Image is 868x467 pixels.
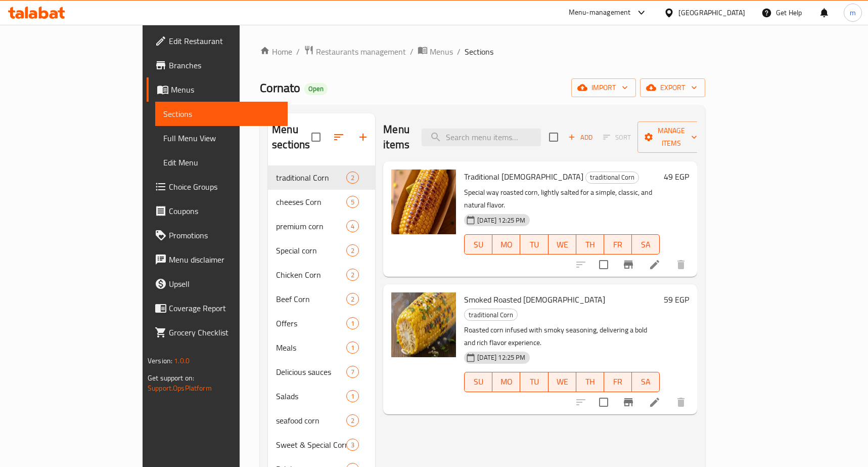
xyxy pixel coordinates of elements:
[148,371,194,385] span: Get support on:
[276,220,346,232] span: premium corn
[268,408,375,433] div: seafood corn2
[276,269,346,281] div: Chicken Corn
[347,173,358,183] span: 2
[649,259,661,271] a: Edit menu item
[316,46,406,58] span: Restaurants management
[391,292,456,357] img: Smoked Roasted Corn
[147,175,288,199] a: Choice Groups
[327,125,351,149] span: Sort sections
[567,132,594,143] span: Add
[496,237,516,252] span: MO
[636,237,656,252] span: SA
[147,53,288,77] a: Branches
[276,293,346,305] span: Beef Corn
[465,309,517,321] span: traditional Corn
[276,366,346,378] div: Delicious sauces
[492,234,520,254] button: MO
[465,46,493,58] span: Sections
[586,172,638,183] span: traditional Corn
[543,126,564,148] span: Select section
[346,439,359,451] div: items
[148,381,212,395] a: Support.OpsPlatform
[346,317,359,329] div: items
[492,372,520,392] button: MO
[155,102,288,126] a: Sections
[850,7,856,18] span: m
[604,234,632,254] button: FR
[464,372,492,392] button: SU
[169,181,280,193] span: Choice Groups
[640,78,705,97] button: export
[272,122,311,152] h2: Menu sections
[155,150,288,175] a: Edit Menu
[347,197,358,207] span: 5
[163,156,280,168] span: Edit Menu
[616,252,641,277] button: Branch-specific-item
[391,169,456,234] img: Traditional Corn
[276,439,346,451] span: Sweet & Special Corn
[163,132,280,144] span: Full Menu View
[276,414,346,427] span: seafood corn
[276,244,346,257] div: Special corn
[457,46,461,58] li: /
[174,354,190,367] span: 1.0.0
[524,374,544,389] span: TU
[616,390,641,414] button: Branch-specific-item
[430,46,453,58] span: Menus
[276,390,346,402] span: Salads
[268,165,375,190] div: traditional Corn2
[268,384,375,408] div: Salads1
[347,319,358,328] span: 1
[410,46,414,58] li: /
[304,45,406,58] a: Restaurants management
[585,172,639,184] div: traditional Corn
[346,244,359,257] div: items
[669,252,693,277] button: delete
[268,311,375,335] div: Offers1
[347,392,358,401] span: 1
[169,253,280,266] span: Menu disclaimer
[169,35,280,47] span: Edit Restaurant
[464,169,583,184] span: Traditional [DEMOGRAPHIC_DATA]
[469,374,488,389] span: SU
[147,247,288,272] a: Menu disclaimer
[646,124,697,150] span: Manage items
[553,374,572,389] span: WE
[520,234,548,254] button: TU
[347,270,358,280] span: 2
[464,292,605,307] span: Smoked Roasted [DEMOGRAPHIC_DATA]
[148,354,172,367] span: Version:
[147,29,288,53] a: Edit Restaurant
[637,121,705,153] button: Manage items
[347,222,358,231] span: 4
[346,220,359,232] div: items
[155,126,288,150] a: Full Menu View
[163,108,280,120] span: Sections
[260,45,705,58] nav: breadcrumb
[268,335,375,360] div: Meals1
[169,278,280,290] span: Upsell
[347,416,358,426] span: 2
[347,343,358,353] span: 1
[632,234,660,254] button: SA
[268,190,375,214] div: cheeses Corn5
[347,246,358,256] span: 2
[593,254,614,275] span: Select to update
[464,309,518,321] div: traditional Corn
[576,372,604,392] button: TH
[604,372,632,392] button: FR
[632,372,660,392] button: SA
[418,45,453,58] a: Menus
[608,237,628,252] span: FR
[268,263,375,287] div: Chicken Corn2
[276,172,346,184] span: traditional Corn
[580,374,600,389] span: TH
[346,172,359,184] div: items
[649,396,661,408] a: Edit menu item
[346,414,359,427] div: items
[473,353,529,362] span: [DATE] 12:25 PM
